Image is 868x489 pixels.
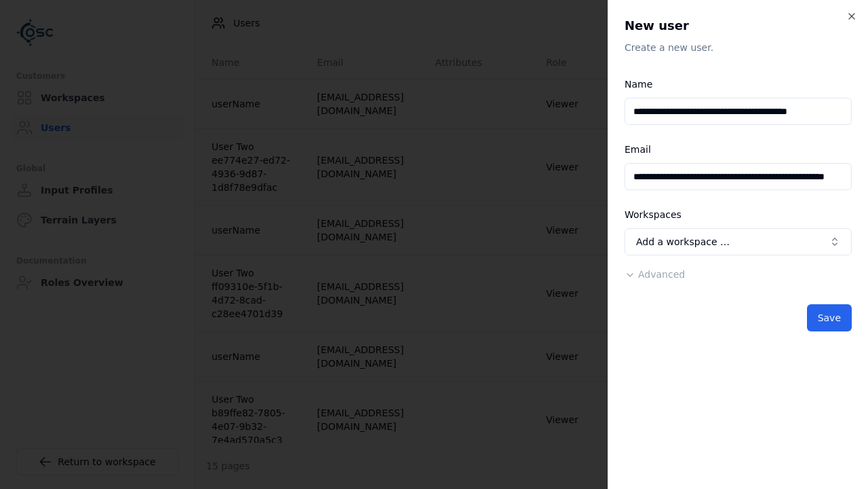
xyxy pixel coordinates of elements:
[625,41,852,54] p: Create a new user.
[625,268,685,281] button: Advanced
[625,209,682,220] label: Workspaces
[638,269,685,280] span: Advanced
[625,79,652,90] label: Name
[625,144,651,155] label: Email
[636,235,730,249] span: Add a workspace …
[807,304,852,331] button: Save
[625,16,852,35] h2: New user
